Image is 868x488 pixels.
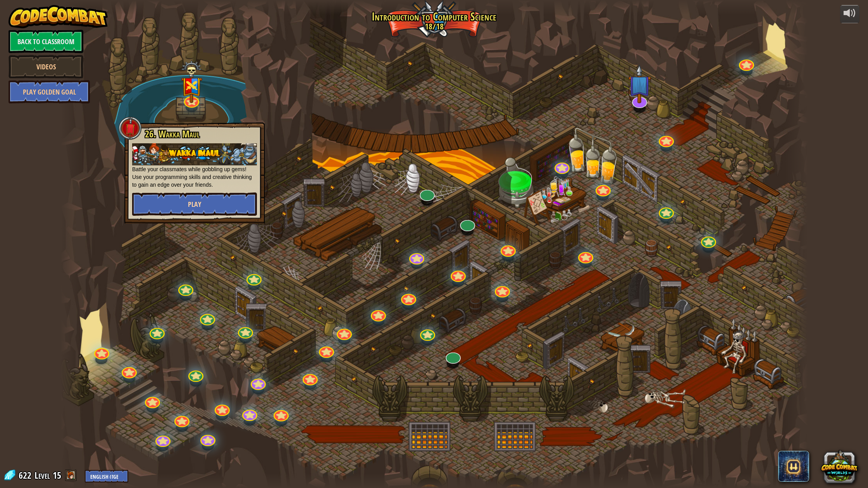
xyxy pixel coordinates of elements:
button: Play [132,192,257,216]
span: Play [188,199,201,209]
span: 15 [53,469,61,481]
a: Play Golden Goal [9,80,90,103]
a: Videos [9,55,83,78]
img: level-banner-unstarted-subscriber.png [628,65,651,104]
img: Nov17 wakka maul [132,143,257,165]
span: 622 [19,469,34,481]
span: 26. Wakka Maul [145,127,200,141]
p: Battle your classmates while gobbling up gems! Use your programming skills and creative thinking ... [132,143,257,189]
a: Back to Classroom [9,30,83,53]
button: Adjust volume [840,5,859,23]
img: level-banner-multiplayer.png [181,60,202,103]
img: CodeCombat - Learn how to code by playing a game [9,5,108,28]
span: Level [34,469,50,482]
